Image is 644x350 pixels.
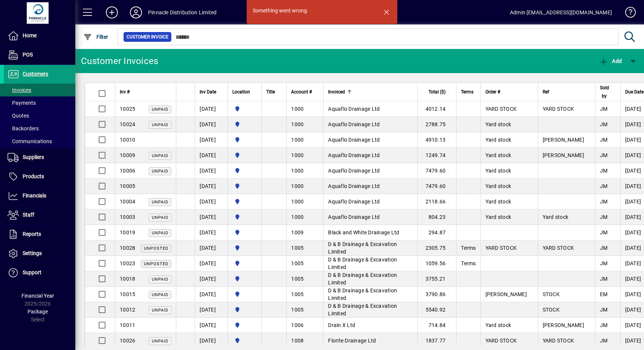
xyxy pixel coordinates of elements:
span: Unpaid [152,153,168,158]
span: Pinnacle Distribution [232,120,257,128]
div: Pinnacle Distribution Limited [148,6,217,18]
td: [DATE] [195,194,227,209]
span: Add [599,58,622,64]
span: Aquaflo Drainage Ltd [328,152,380,158]
span: Florite Drainage Ltd [328,338,376,344]
td: 7479.60 [417,163,456,179]
span: 1000 [291,137,304,143]
button: Profile [124,6,148,19]
span: 10025 [120,106,135,112]
span: Invoiced [328,88,345,96]
span: Account # [291,88,312,96]
span: 10023 [120,260,135,266]
td: 2788.75 [417,117,456,132]
span: Inv # [120,88,130,96]
span: Products [23,173,44,179]
span: JM [600,137,608,143]
a: Suppliers [4,148,75,167]
td: 7479.60 [417,179,456,194]
td: [DATE] [195,302,227,318]
span: 10012 [120,307,135,313]
td: 2305.75 [417,240,456,256]
div: Order # [485,88,533,96]
a: Settings [4,244,75,263]
span: Unpaid [152,122,168,127]
span: Pinnacle Distribution [232,244,257,252]
span: 1005 [291,291,304,297]
span: 1006 [291,322,304,328]
span: Pinnacle Distribution [232,105,257,113]
span: Order # [485,88,500,96]
span: Pinnacle Distribution [232,136,257,144]
span: STOCK [543,307,560,313]
span: Home [23,32,37,38]
span: Pinnacle Distribution [232,321,257,329]
a: Reports [4,225,75,244]
span: D & B Drainage & Excavation Limited [328,303,397,316]
span: 10004 [120,199,135,205]
span: Title [266,88,275,96]
span: Unposted [144,261,168,266]
span: 1000 [291,106,304,112]
span: Drain X Ltd [328,322,355,328]
span: Communications [8,138,52,144]
span: Pinnacle Distribution [232,197,257,206]
span: Unpaid [152,231,168,235]
td: 1837.77 [417,333,456,348]
span: Yard stock [485,199,511,205]
div: Ref [543,88,591,96]
a: Payments [4,96,75,109]
span: 10010 [120,137,135,143]
span: Invoices [8,87,31,93]
td: [DATE] [195,179,227,194]
a: Products [4,167,75,186]
span: Unpaid [152,200,168,205]
span: Yard stock [543,214,569,220]
span: Pinnacle Distribution [232,167,257,175]
span: Customer Invoice [127,33,168,41]
div: Sold by [600,84,616,100]
span: YARD STOCK [485,245,517,251]
span: 10003 [120,214,135,220]
span: Quotes [8,113,29,119]
span: 1008 [291,338,304,344]
span: JM [600,121,608,127]
span: Unposted [144,246,168,251]
span: Terms [461,260,476,266]
a: Invoices [4,84,75,96]
span: 10026 [120,338,135,344]
div: Location [232,88,257,96]
span: STOCK [543,291,560,297]
span: Support [23,269,41,275]
span: JM [600,183,608,189]
td: 3790.86 [417,287,456,302]
span: 1000 [291,121,304,127]
span: JM [600,168,608,174]
span: Unpaid [152,292,168,297]
a: Communications [4,135,75,148]
span: D & B Drainage & Excavation Limited [328,287,397,301]
span: Unpaid [152,107,168,112]
span: YARD STOCK [543,338,574,344]
span: 1005 [291,260,304,266]
span: POS [23,52,33,58]
span: JM [600,152,608,158]
span: 1000 [291,168,304,174]
span: Pinnacle Distribution [232,213,257,221]
span: Unpaid [152,277,168,282]
td: 804.23 [417,209,456,225]
td: [DATE] [195,225,227,240]
span: JM [600,322,608,328]
span: 1005 [291,276,304,282]
button: Filter [81,30,110,44]
span: Staff [23,212,34,218]
span: Backorders [8,125,39,131]
div: Inv Date [200,88,223,96]
span: Reports [23,231,41,237]
span: YARD STOCK [543,245,574,251]
span: Yard stock [485,214,511,220]
span: [PERSON_NAME] [543,152,584,158]
span: Package [27,309,48,315]
span: Pinnacle Distribution [232,275,257,283]
button: Add [597,54,624,68]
